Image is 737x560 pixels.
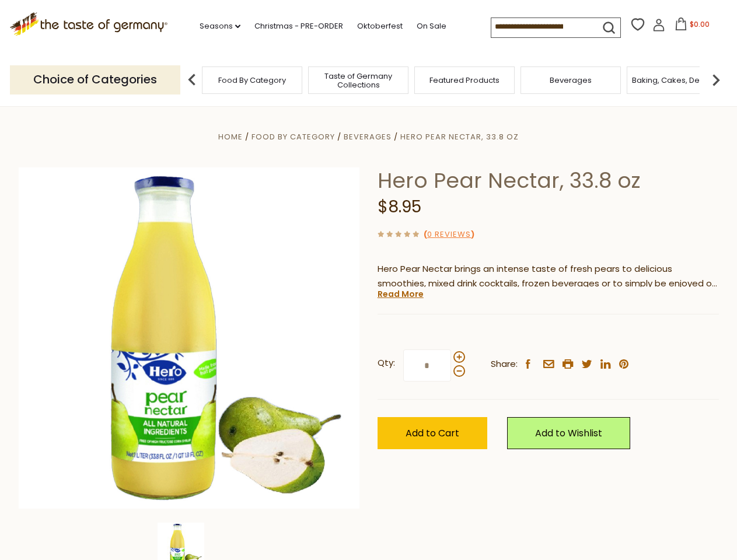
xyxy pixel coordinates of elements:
[690,19,710,29] span: $0.00
[254,20,343,33] a: Christmas - PRE-ORDER
[668,17,717,35] button: $0.00
[429,76,500,85] a: Featured Products
[427,229,471,241] a: 0 Reviews
[378,417,487,449] button: Add to Cart
[378,262,719,291] p: Hero Pear Nectar brings an intense taste of fresh pears to delicious smoothies, mixed drink cockt...
[344,131,392,142] a: Beverages
[378,167,719,194] h1: Hero Pear Nectar, 33.8 oz
[357,20,403,33] a: Oktoberfest
[218,76,286,85] a: Food By Category
[632,76,722,85] a: Baking, Cakes, Desserts
[403,349,451,381] input: Qty:
[507,417,630,449] a: Add to Wishlist
[218,131,243,142] a: Home
[180,68,204,92] img: previous arrow
[19,167,360,509] img: Hero Pear Nectar, 33.8 oz
[417,20,446,33] a: On Sale
[312,72,405,89] a: Taste of Germany Collections
[378,356,395,370] strong: Qty:
[378,195,421,218] span: $8.95
[378,288,424,300] a: Read More
[10,65,180,94] p: Choice of Categories
[704,68,728,92] img: next arrow
[491,357,518,372] span: Share:
[550,76,592,85] a: Beverages
[424,229,474,240] span: ( )
[252,131,335,142] a: Food By Category
[400,131,519,142] a: Hero Pear Nectar, 33.8 oz
[200,20,240,33] a: Seasons
[406,426,459,440] span: Add to Cart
